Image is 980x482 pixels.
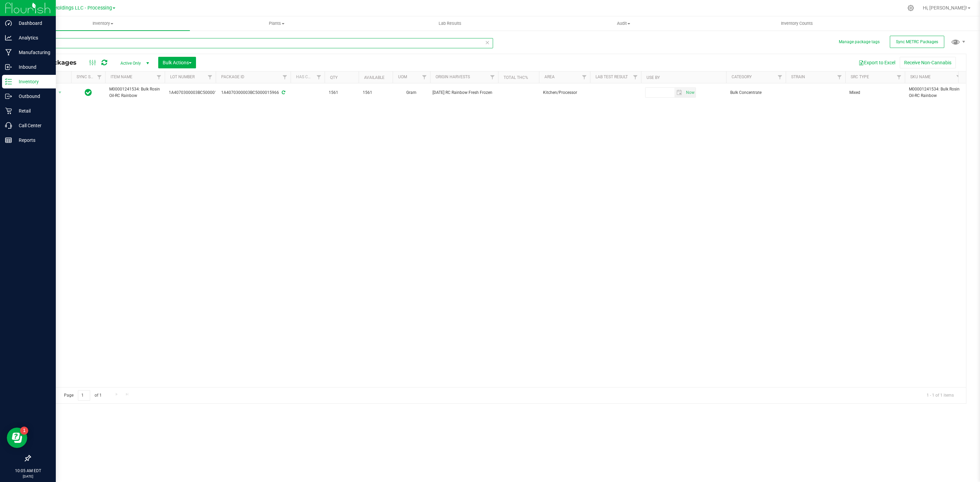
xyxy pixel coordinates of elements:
[279,71,291,83] a: Filter
[291,71,325,83] th: Has COA
[12,19,53,27] p: Dashboard
[894,71,905,83] a: Filter
[169,89,227,96] span: 1A4070300003BC5000015966
[12,48,53,56] p: Manufacturing
[215,89,292,96] div: 1A4070300003BC5000015966
[153,71,165,83] a: Filter
[537,16,710,31] a: Audit
[7,428,27,448] iframe: Resource center
[3,474,53,479] p: [DATE]
[923,5,967,11] span: Hi, [PERSON_NAME]!
[20,427,28,435] iframe: Resource center unread badge
[5,49,12,56] inline-svg: Manufacturing
[163,60,192,65] span: Bulk Actions
[579,71,590,83] a: Filter
[485,38,490,47] span: Clear
[23,5,112,11] span: Riviera Creek Holdings LLC - Processing
[221,74,244,79] a: Package ID
[12,107,53,115] p: Retail
[834,71,845,83] a: Filter
[94,71,105,83] a: Filter
[364,75,385,80] a: Available
[909,86,960,99] span: M00001241534: Bulk Rosin Oil-RC Rainbow
[436,74,470,79] a: Origin Harvests
[363,16,537,31] a: Lab Results
[16,20,190,27] span: Inventory
[329,89,355,96] span: 1561
[674,88,684,97] span: select
[398,74,407,79] a: UOM
[190,16,363,31] a: Plants
[56,88,64,97] span: select
[774,71,786,83] a: Filter
[281,90,285,95] span: Sync from Compliance System
[190,20,363,27] span: Plants
[35,59,83,66] span: All Packages
[5,107,12,114] inline-svg: Retail
[5,20,12,27] inline-svg: Dashboard
[851,74,869,79] a: Src Type
[849,89,901,96] span: Mixed
[647,75,660,80] a: Use By
[12,136,53,144] p: Reports
[109,86,161,99] span: M00001241534: Bulk Rosin Oil-RC Rainbow
[3,468,53,474] p: 10:05 AM EDT
[5,34,12,41] inline-svg: Analytics
[12,63,53,71] p: Inbound
[419,71,430,83] a: Filter
[330,75,338,80] a: Qty
[429,20,471,27] span: Lab Results
[30,38,493,48] input: Search Package ID, Item Name, SKU, Lot or Part Number...
[170,74,195,79] a: Lot Number
[732,74,752,79] a: Category
[839,39,880,45] button: Manage package tags
[16,16,190,31] a: Inventory
[12,34,53,42] p: Analytics
[487,71,498,83] a: Filter
[630,71,641,83] a: Filter
[710,16,884,31] a: Inventory Counts
[58,390,107,401] span: Page of 1
[543,89,586,96] span: Kitchen/Processor
[12,78,53,86] p: Inventory
[85,88,92,97] span: In Sync
[544,74,555,79] a: Area
[313,71,325,83] a: Filter
[953,71,964,83] a: Filter
[910,74,931,79] a: SKU Name
[504,75,528,80] a: Total THC%
[432,89,496,96] div: [DATE] RC Rainbow Fresh Frozen
[684,88,696,97] span: select
[78,390,90,401] input: 1
[77,74,103,79] a: Sync Status
[900,57,956,68] button: Receive Non-Cannabis
[896,39,938,44] span: Sync METRC Packages
[5,78,12,85] inline-svg: Inventory
[397,89,426,96] span: Gram
[5,137,12,144] inline-svg: Reports
[205,71,216,83] a: Filter
[537,20,710,27] span: Audit
[5,64,12,70] inline-svg: Inbound
[158,57,196,68] button: Bulk Actions
[791,74,805,79] a: Strain
[684,88,696,98] span: Set Current date
[5,122,12,129] inline-svg: Call Center
[363,89,389,96] span: 1561
[595,74,628,79] a: Lab Test Result
[772,20,822,27] span: Inventory Counts
[12,92,53,100] p: Outbound
[854,57,900,68] button: Export to Excel
[730,89,782,96] span: Bulk Concentrate
[111,74,132,79] a: Item Name
[890,36,944,48] button: Sync METRC Packages
[12,121,53,130] p: Call Center
[921,390,959,400] span: 1 - 1 of 1 items
[906,5,915,11] div: Manage settings
[5,93,12,100] inline-svg: Outbound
